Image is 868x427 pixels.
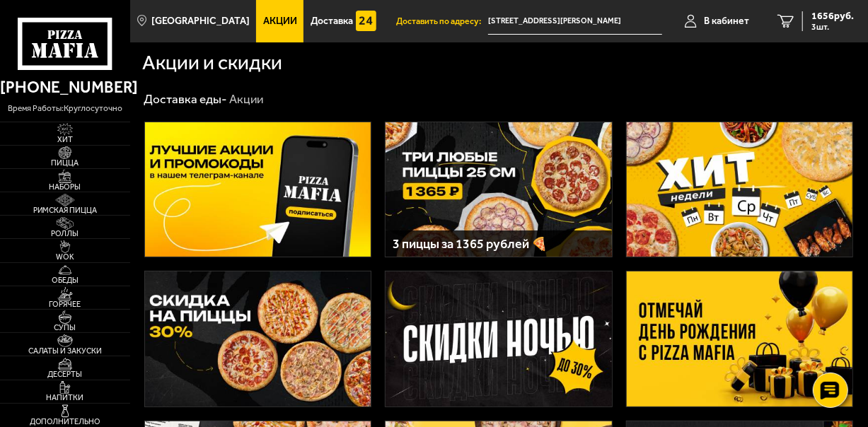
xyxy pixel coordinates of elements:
[151,16,250,26] span: [GEOGRAPHIC_DATA]
[356,11,376,31] img: 15daf4d41897b9f0e9f617042186c801.svg
[488,8,661,35] span: улица Коллонтай, 2
[396,17,488,25] span: Доставить по адресу:
[811,11,854,21] span: 1656 руб.
[488,8,661,35] input: Ваш адрес доставки
[393,238,605,250] h3: 3 пиццы за 1365 рублей 🍕
[311,16,353,26] span: Доставка
[144,92,227,106] a: Доставка еды-
[811,23,854,31] span: 3 шт.
[229,91,263,107] div: Акции
[142,52,282,73] h1: Акции и скидки
[704,16,749,26] span: В кабинет
[385,122,612,258] a: 3 пиццы за 1365 рублей 🍕
[263,16,297,26] span: Акции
